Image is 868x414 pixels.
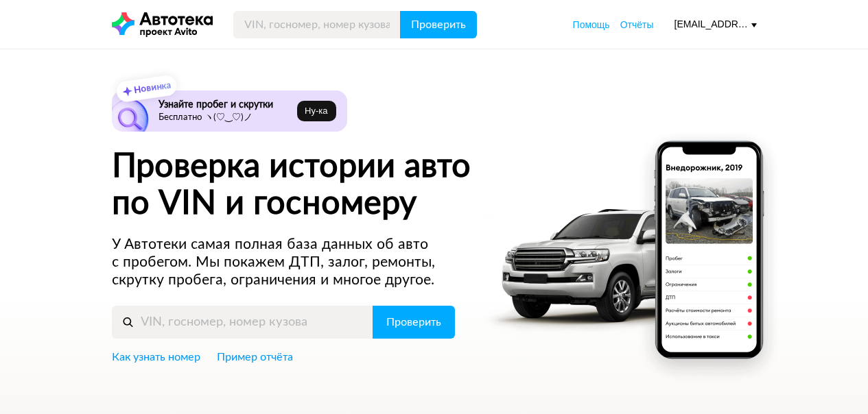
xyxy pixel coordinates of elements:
[373,306,455,339] button: Проверить
[233,11,401,38] input: VIN, госномер, номер кузова
[573,18,610,32] a: Помощь
[305,106,327,117] span: Ну‑ка
[133,81,171,95] strong: Новинка
[411,19,466,30] span: Проверить
[112,148,521,222] h1: Проверка истории авто по VIN и госномеру
[159,112,292,123] p: Бесплатно ヽ(♡‿♡)ノ
[386,317,441,328] span: Проверить
[573,19,610,30] span: Помощь
[620,19,654,30] span: Отчёты
[675,18,757,31] div: [EMAIL_ADDRESS][DOMAIN_NAME]
[112,350,200,365] a: Как узнать номер
[112,236,456,289] p: У Автотеки самая полная база данных об авто с пробегом. Мы покажем ДТП, залог, ремонты, скрутку п...
[112,306,373,339] input: VIN, госномер, номер кузова
[217,350,293,365] a: Пример отчёта
[620,18,654,32] a: Отчёты
[159,99,292,111] h6: Узнайте пробег и скрутки
[400,11,477,38] button: Проверить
